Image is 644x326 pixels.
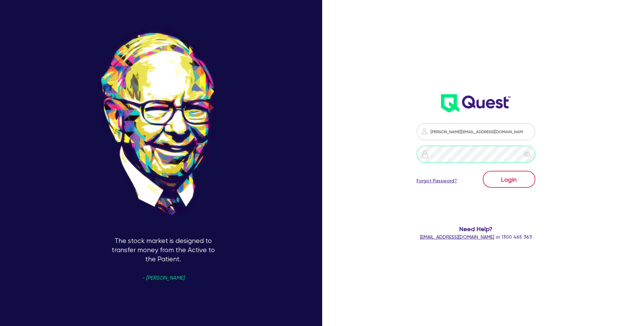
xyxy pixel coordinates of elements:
[441,94,511,113] img: wH2k97JdezQIQAAAABJRU5ErkJggg==
[417,123,535,140] input: Email address
[421,127,429,136] img: icon-password
[417,177,457,184] a: Forgot Password?
[420,234,532,240] span: or 1300 465 363
[483,171,535,188] button: Login
[142,276,184,281] span: - [PERSON_NAME]
[420,234,494,240] a: [EMAIL_ADDRESS][DOMAIN_NAME]
[421,150,429,158] img: icon-password
[390,224,562,233] span: Need Help?
[523,151,530,158] span: eye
